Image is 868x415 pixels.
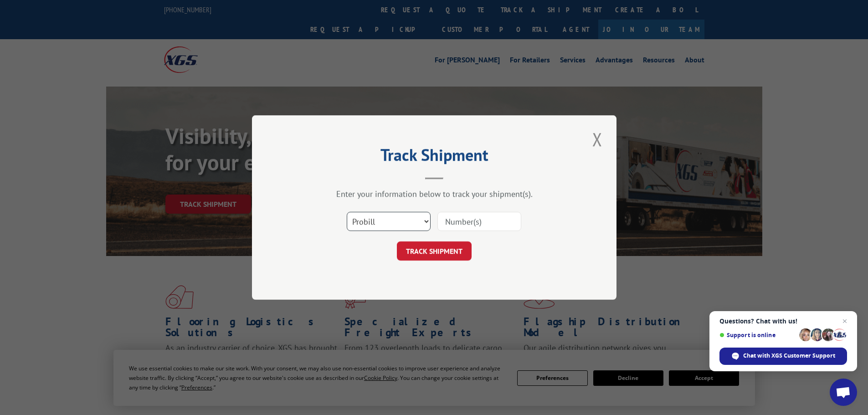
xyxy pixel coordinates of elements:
[590,127,605,152] button: Close modal
[830,379,857,406] a: Open chat
[719,332,796,338] span: Support is online
[298,189,571,199] div: Enter your information below to track your shipment(s).
[743,352,835,360] span: Chat with XGS Customer Support
[437,212,521,231] input: Number(s)
[719,318,847,325] span: Questions? Chat with us!
[719,348,847,365] span: Chat with XGS Customer Support
[298,149,571,166] h2: Track Shipment
[397,241,472,261] button: TRACK SHIPMENT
